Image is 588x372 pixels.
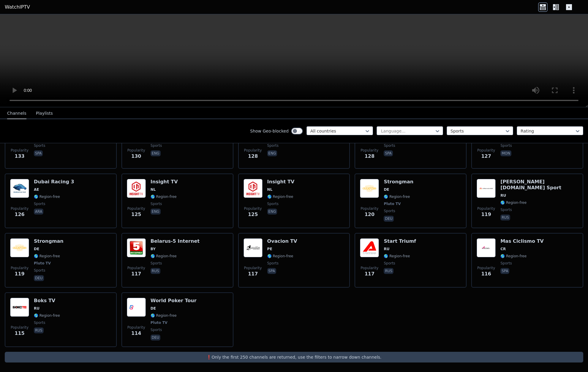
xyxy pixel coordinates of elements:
[131,330,141,337] span: 114
[267,187,273,192] span: NL
[34,261,51,266] span: Pluto TV
[151,335,161,341] p: deu
[34,238,64,244] h6: Strongman
[481,153,491,160] span: 127
[34,143,45,148] span: sports
[500,254,527,258] span: 🌎 Region-free
[500,268,509,274] p: spa
[267,201,279,206] span: sports
[248,270,258,278] span: 117
[384,194,410,199] span: 🌎 Region-free
[244,206,262,211] span: Popularity
[384,179,413,185] h6: Strongman
[34,268,45,273] span: sports
[477,179,496,198] img: Astrahan.Ru Sport
[7,108,26,119] button: Channels
[34,306,39,311] span: RU
[267,238,297,244] h6: Ovacion TV
[151,327,162,332] span: sports
[500,261,512,266] span: sports
[267,150,277,156] p: eng
[244,238,263,257] img: Ovacion TV
[131,153,141,160] span: 130
[151,247,156,251] span: BY
[10,179,29,198] img: Dubai Racing 3
[127,266,145,270] span: Popularity
[267,247,272,251] span: PE
[15,211,24,218] span: 126
[151,150,161,156] p: eng
[244,179,263,198] img: Insight TV
[10,298,29,317] img: Boks TV
[267,143,279,148] span: sports
[384,143,395,148] span: sports
[384,268,393,274] p: rus
[34,179,74,185] h6: Dubai Racing 3
[360,238,379,257] img: Start Triumf
[267,254,293,258] span: 🌎 Region-free
[384,201,401,206] span: Pluto TV
[500,200,527,205] span: 🌎 Region-free
[11,206,29,211] span: Popularity
[477,148,495,153] span: Popularity
[267,261,279,266] span: sports
[151,306,156,311] span: DE
[365,211,374,218] span: 120
[151,179,178,185] h6: Insight TV
[151,194,177,199] span: 🌎 Region-free
[131,211,141,218] span: 125
[267,194,293,199] span: 🌎 Region-free
[127,325,145,330] span: Popularity
[267,209,277,215] p: eng
[477,238,496,257] img: Mas Ciclismo TV
[267,179,295,185] h6: Insight TV
[36,108,53,119] button: Playlists
[384,238,416,244] h6: Start Triumf
[365,270,374,278] span: 117
[500,215,510,220] p: rus
[244,148,262,153] span: Popularity
[250,128,289,134] label: Show Geo-blocked
[127,179,146,198] img: Insight TV
[151,268,160,274] p: rus
[151,298,197,304] h6: World Poker Tour
[361,266,378,270] span: Popularity
[5,4,30,11] a: WatchIPTV
[15,153,24,160] span: 133
[15,270,24,278] span: 119
[477,206,495,211] span: Popularity
[267,268,276,274] p: spa
[7,354,581,360] p: ❗️Only the first 250 channels are returned, use the filters to narrow down channels.
[11,266,29,270] span: Popularity
[500,247,506,251] span: CR
[10,238,29,257] img: Strongman
[248,153,258,160] span: 128
[151,201,162,206] span: sports
[500,143,512,148] span: sports
[500,193,506,198] span: RU
[384,254,410,258] span: 🌎 Region-free
[11,148,29,153] span: Popularity
[500,150,511,156] p: mon
[34,247,39,251] span: DE
[34,313,60,318] span: 🌎 Region-free
[384,247,389,251] span: RU
[481,270,491,278] span: 116
[151,238,200,244] h6: Belarus-5 Internet
[500,207,512,212] span: sports
[34,201,45,206] span: sports
[151,143,162,148] span: sports
[384,187,389,192] span: DE
[127,298,146,317] img: World Poker Tour
[127,148,145,153] span: Popularity
[34,194,60,199] span: 🌎 Region-free
[34,320,45,325] span: sports
[131,270,141,278] span: 117
[34,150,43,156] p: spa
[151,313,177,318] span: 🌎 Region-free
[361,206,378,211] span: Popularity
[360,179,379,198] img: Strongman
[34,187,39,192] span: AE
[365,153,374,160] span: 128
[151,254,177,258] span: 🌎 Region-free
